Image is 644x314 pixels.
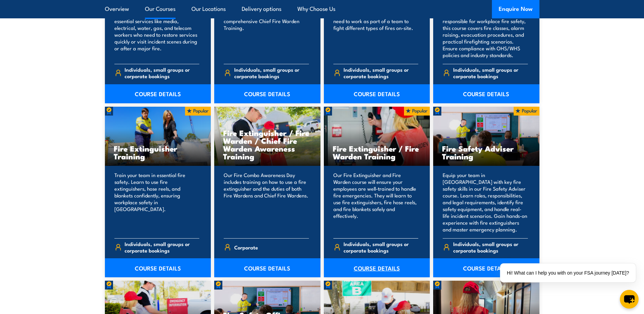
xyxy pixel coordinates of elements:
[443,172,528,233] p: Equip your team in [GEOGRAPHIC_DATA] with key fire safety skills in our Fire Safety Adviser cours...
[125,241,199,254] span: Individuals, small groups or corporate bookings
[324,258,430,277] a: COURSE DETAILS
[333,144,421,160] h3: Fire Extinguisher / Fire Warden Training
[105,258,211,277] a: COURSE DETAILS
[433,84,539,103] a: COURSE DETAILS
[214,84,320,103] a: COURSE DETAILS
[333,172,419,233] p: Our Fire Extinguisher and Fire Warden course will ensure your employees are well-trained to handl...
[500,263,636,282] div: Hi! What can I help you with on your FSA journey [DATE]?
[125,66,199,79] span: Individuals, small groups or corporate bookings
[114,172,200,233] p: Train your team in essential fire safety. Learn to use fire extinguishers, hose reels, and blanke...
[442,144,531,160] h3: Fire Safety Adviser Training
[224,172,309,233] p: Our Fire Combo Awareness Day includes training on how to use a fire extinguisher and the duties o...
[114,144,202,160] h3: Fire Extinguisher Training
[324,84,430,103] a: COURSE DETAILS
[105,84,211,103] a: COURSE DETAILS
[223,129,312,160] h3: Fire Extinguisher / Fire Warden / Chief Fire Warden Awareness Training
[344,66,418,79] span: Individuals, small groups or corporate bookings
[453,241,528,254] span: Individuals, small groups or corporate bookings
[214,258,320,277] a: COURSE DETAILS
[620,290,639,309] button: chat-button
[453,66,528,79] span: Individuals, small groups or corporate bookings
[433,258,539,277] a: COURSE DETAILS
[344,241,418,254] span: Individuals, small groups or corporate bookings
[234,242,258,252] span: Corporate
[234,66,309,79] span: Individuals, small groups or corporate bookings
